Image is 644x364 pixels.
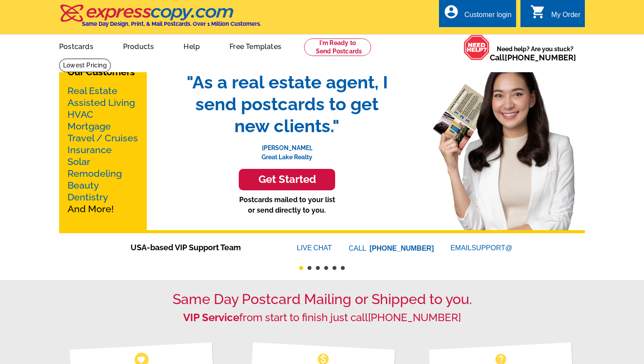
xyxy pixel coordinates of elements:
a: Free Templates [216,35,295,56]
a: Get Started [177,169,396,190]
i: shopping_cart [530,4,546,20]
a: Mortgage [67,121,111,132]
strong: VIP Service [183,311,239,324]
a: shopping_cart My Order [530,10,580,21]
span: Call [490,53,576,62]
font: LIVE [297,243,314,253]
a: Solar [67,156,90,167]
button: 5 of 6 [333,266,336,270]
font: CALL [349,243,368,254]
span: favorite [137,355,146,364]
button: 3 of 6 [316,266,320,270]
button: 6 of 6 [341,266,345,270]
button: 4 of 6 [324,266,328,270]
h1: Same Day Postcard Mailing or Shipped to you. [59,291,585,308]
div: My Order [551,11,580,23]
a: Postcards [45,35,107,56]
a: Dentistry [67,192,108,203]
span: "As a real estate agent, I send postcards to get new clients." [177,71,396,137]
a: Remodeling [67,168,122,179]
font: SUPPORT@ [471,243,513,253]
img: help [464,35,490,60]
span: Need help? Are you stuck? [490,45,580,62]
div: Customer login [464,11,512,23]
a: [PHONE_NUMBER] [368,311,461,324]
a: Help [170,35,214,56]
a: Beauty [67,180,99,191]
p: Postcards mailed to your list or send directly to you. [177,195,396,216]
button: 1 of 6 [299,266,303,270]
h3: Get Started [250,173,324,186]
p: And More! [67,85,138,215]
a: account_circle Customer login [443,10,512,21]
p: [PERSON_NAME], Great Lake Realty [177,137,396,162]
h4: Same Day Design, Print, & Mail Postcards. Over 1 Million Customers. [82,21,261,27]
i: account_circle [443,4,459,20]
a: Insurance [67,144,112,155]
a: Real Estate [67,85,117,96]
a: Products [109,35,168,56]
a: EMAILSUPPORT@ [450,244,513,252]
a: [PHONE_NUMBER] [370,245,434,252]
span: USA-based VIP Support Team [131,241,271,253]
a: Assisted Living [67,97,135,108]
h2: from start to finish just call [59,311,585,324]
a: [PHONE_NUMBER] [505,53,576,62]
a: HVAC [67,109,93,120]
a: Same Day Design, Print, & Mail Postcards. Over 1 Million Customers. [59,10,261,27]
a: LIVECHAT [297,244,332,252]
a: Travel / Cruises [67,133,138,143]
button: 2 of 6 [308,266,311,270]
